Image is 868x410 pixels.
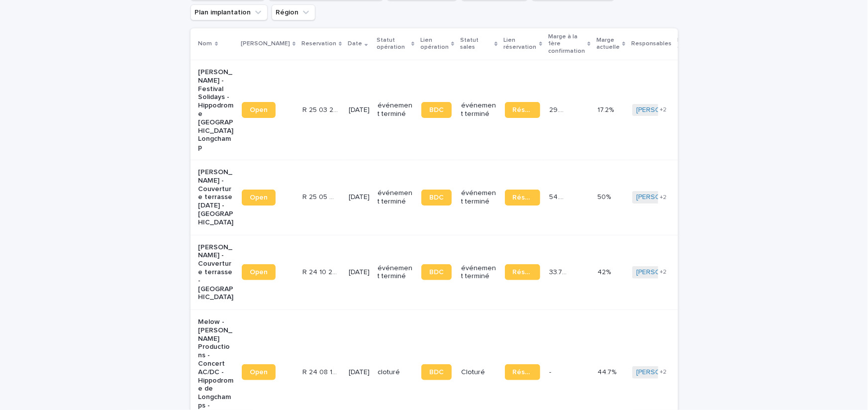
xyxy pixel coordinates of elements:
p: Date [348,38,362,49]
a: Réservation [505,190,540,205]
a: BDC [421,102,452,118]
a: [PERSON_NAME] [636,193,690,202]
a: BDC [421,364,452,380]
span: BDC [429,369,444,376]
p: cloturé [378,368,413,377]
span: Open [250,269,268,276]
p: 54.9 % [549,191,569,202]
p: [DATE] [349,368,370,377]
p: événement terminé [461,189,496,206]
a: Open [242,102,276,118]
p: R 24 08 1356 [302,366,340,377]
p: 50% [597,191,613,202]
p: événement terminé [461,102,496,118]
a: [PERSON_NAME] [636,268,690,277]
p: Statut opération [377,35,408,53]
tr: [PERSON_NAME] - Festival Solidays - Hippodrome [GEOGRAPHIC_DATA] LongchampOpenR 25 03 2200R 25 03... [191,60,821,160]
p: Marge à la 1ère confirmation [548,31,585,57]
span: BDC [429,106,444,113]
a: Open [242,190,276,205]
span: BDC [429,269,444,276]
p: Marge actuelle [596,35,620,53]
p: Lien réservation [504,35,537,53]
p: [DATE] [349,193,370,202]
a: [PERSON_NAME] [636,368,690,377]
p: [PERSON_NAME] - Couverture terrasse - [GEOGRAPHIC_DATA] [198,243,234,302]
span: Open [250,369,268,376]
p: [DATE] [349,106,370,114]
p: R 24 10 2552 [302,266,340,277]
span: BDC [429,194,444,201]
a: BDC [421,190,452,205]
p: [DATE] [349,268,370,277]
p: événement terminé [461,264,496,281]
p: 44.7% [597,366,618,377]
p: R 25 05 971 [302,191,340,202]
tr: [PERSON_NAME] - Couverture terrasse [DATE] - [GEOGRAPHIC_DATA]OpenR 25 05 971R 25 05 971 [DATE]év... [191,160,821,235]
p: événement terminé [378,189,413,206]
span: Open [250,106,268,113]
span: Réservation [513,194,532,201]
span: + 2 [660,369,667,375]
tr: [PERSON_NAME] - Couverture terrasse - [GEOGRAPHIC_DATA]OpenR 24 10 2552R 24 10 2552 [DATE]événeme... [191,235,821,310]
p: Cloturé [461,368,496,377]
p: 42% [597,266,613,277]
a: Open [242,264,276,280]
span: Réservation [513,269,532,276]
p: Reservation [301,38,336,49]
span: Réservation [513,106,532,113]
a: BDC [421,264,452,280]
p: Plan d'implantation [677,35,719,53]
a: Open [242,364,276,380]
span: + 2 [660,269,667,275]
p: Lien opération [420,35,449,53]
p: 17.2% [597,104,616,114]
span: Open [250,194,268,201]
a: Réservation [505,364,540,380]
p: [PERSON_NAME] - Festival Solidays - Hippodrome [GEOGRAPHIC_DATA] Longchamp [198,68,234,152]
span: + 2 [660,195,667,201]
p: - [549,366,553,377]
a: [PERSON_NAME] [636,106,690,114]
p: 29.3 % [549,104,569,114]
p: événement terminé [378,102,413,118]
a: Réservation [505,264,540,280]
p: 33.7 % [549,266,569,277]
p: R 25 03 2200 [302,104,340,114]
p: [PERSON_NAME] [241,38,290,49]
p: [PERSON_NAME] - Couverture terrasse [DATE] - [GEOGRAPHIC_DATA] [198,168,234,227]
span: + 2 [660,107,667,113]
button: Région [272,4,315,20]
span: Réservation [513,369,532,376]
p: Statut sales [460,35,492,53]
p: Responsables [631,38,672,49]
p: Nom [198,38,212,49]
button: Plan implantation [191,4,268,20]
p: événement terminé [378,264,413,281]
a: Réservation [505,102,540,118]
